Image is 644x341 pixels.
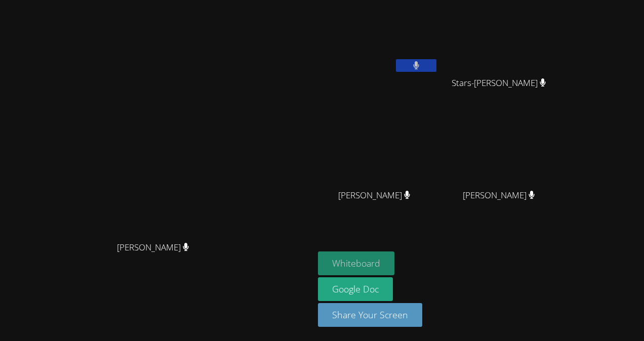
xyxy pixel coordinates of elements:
[338,188,411,203] span: [PERSON_NAME]
[463,188,535,203] span: [PERSON_NAME]
[452,76,546,91] span: Stars-[PERSON_NAME]
[318,277,393,301] a: Google Doc
[318,303,422,327] button: Share Your Screen
[117,240,189,255] span: [PERSON_NAME]
[318,251,394,275] button: Whiteboard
